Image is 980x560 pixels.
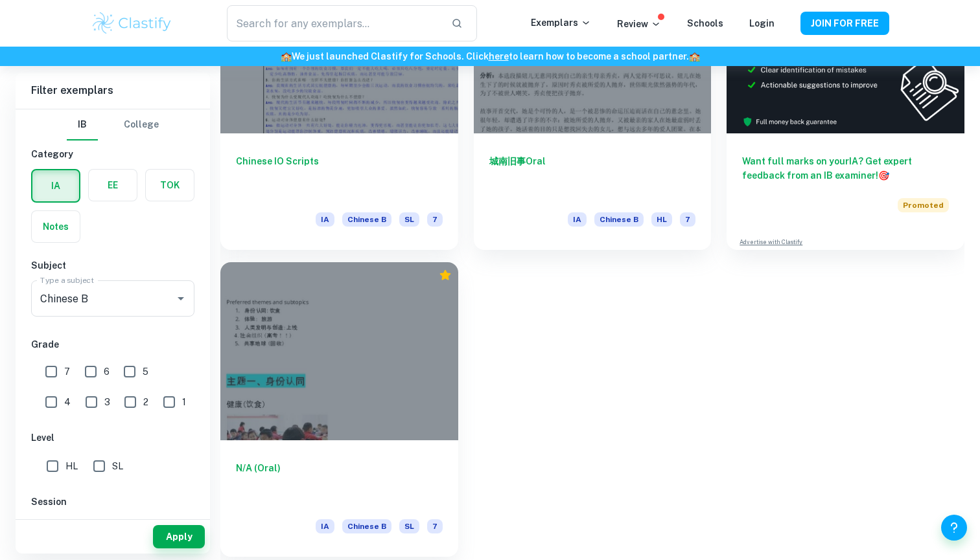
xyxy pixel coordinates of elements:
h6: Grade [31,337,194,352]
div: Premium [439,269,452,282]
span: 6 [104,364,110,379]
span: Chinese B [342,212,391,227]
span: 7 [427,212,443,227]
button: IB [67,109,98,140]
span: 3 [104,395,110,409]
div: Filter type choice [67,109,159,140]
button: TOK [146,170,194,201]
h6: We just launched Clastify for Schools. Click to learn how to become a school partner. [3,49,977,63]
span: SL [399,519,419,533]
span: IA [316,519,334,533]
span: IA [568,212,587,227]
button: IA [32,170,79,201]
span: 🏫 [281,51,292,62]
a: here [489,51,509,62]
span: SL [399,212,419,227]
p: Review [617,17,661,31]
span: 4 [64,395,71,409]
span: 7 [64,364,70,379]
button: Open [172,289,190,308]
span: Promoted [898,198,949,212]
span: 5 [143,364,148,379]
button: EE [89,170,137,201]
span: 2 [143,395,148,409]
a: Schools [687,18,723,28]
span: HL [651,212,672,227]
input: Search for any exemplars... [227,5,441,41]
span: Chinese B [342,519,391,533]
span: HL [65,459,78,473]
span: 1 [182,395,186,409]
a: Login [749,18,775,28]
a: N/A (Oral)IAChinese BSL7 [220,265,458,560]
p: Exemplars [531,16,591,30]
a: Advertise with Clastify [740,238,802,247]
span: IA [316,212,334,227]
span: SL [112,459,123,473]
h6: Filter exemplars [16,73,210,109]
h6: Category [31,147,194,161]
h6: Subject [31,258,194,273]
img: Clastify logo [91,10,173,36]
h6: 城南旧事Oral [489,154,696,197]
h6: Chinese IO Scripts [236,154,443,197]
button: JOIN FOR FREE [800,12,889,35]
span: 7 [680,212,695,227]
span: 🏫 [689,51,700,62]
h6: Want full marks on your IA ? Get expert feedback from an IB examiner! [742,154,949,183]
button: Help and Feedback [941,515,967,541]
span: Chinese B [594,212,644,227]
span: 7 [427,519,443,533]
h6: N/A (Oral) [236,461,443,504]
h6: Session [31,495,194,509]
label: Type a subject [40,274,94,286]
button: College [124,109,159,140]
span: 🎯 [878,170,889,181]
button: Notes [32,211,80,242]
button: Apply [153,525,205,548]
h6: Level [31,431,194,445]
